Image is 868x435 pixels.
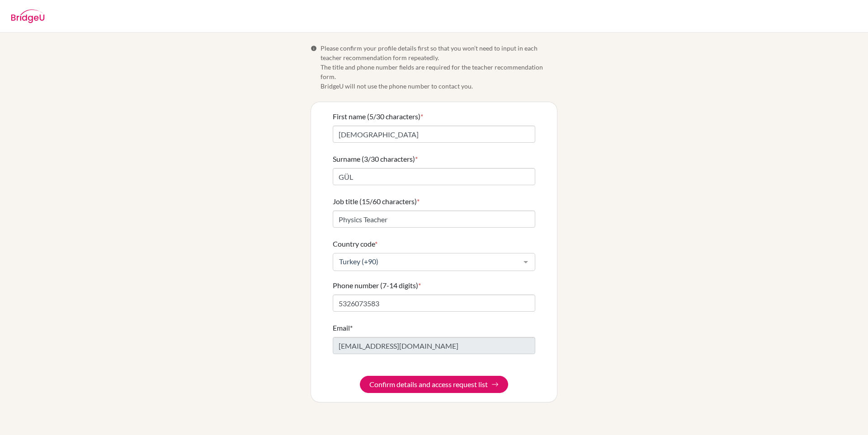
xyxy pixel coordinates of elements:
img: Arrow right [491,381,499,388]
label: Country code [333,239,377,249]
img: BridgeU logo [11,9,45,23]
span: Info [311,45,317,51]
button: Confirm details and access request list [360,376,508,393]
span: Please confirm your profile details first so that you won’t need to input in each teacher recomme... [321,43,557,91]
input: Enter your first name [333,126,535,143]
input: Enter your job title [333,210,535,228]
label: Surname (3/30 characters) [333,154,418,164]
span: Turkey (+90) [337,257,517,266]
input: Enter your number [333,295,535,312]
label: Phone number (7-14 digits) [333,280,421,291]
label: Job title (15/60 characters) [333,196,420,207]
label: Email* [333,323,353,333]
label: First name (5/30 characters) [333,111,423,122]
input: Enter your surname [333,168,535,185]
